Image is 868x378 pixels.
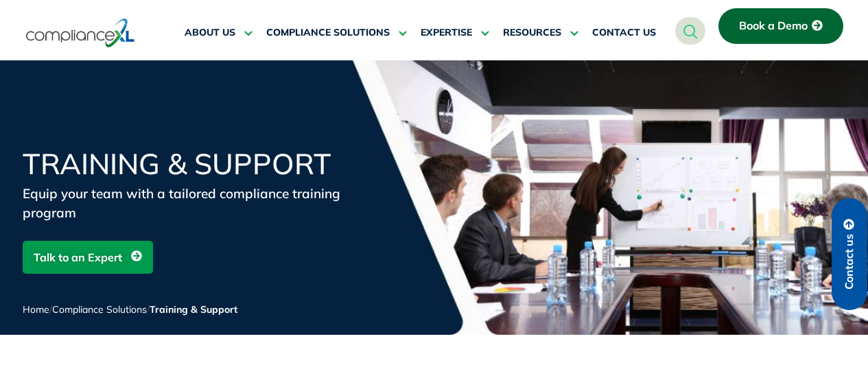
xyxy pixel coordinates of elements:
[592,16,656,49] a: CONTACT US
[26,17,135,49] img: logo-one.svg
[503,27,561,39] span: RESOURCES
[34,244,122,270] span: Talk to an Expert
[592,27,656,39] span: CONTACT US
[266,27,390,39] span: COMPLIANCE SOLUTIONS
[843,234,856,290] span: Contact us
[675,17,705,45] a: navsearch-button
[266,16,407,49] a: COMPLIANCE SOLUTIONS
[23,303,237,316] span: / /
[739,20,808,32] span: Book a Demo
[150,303,237,316] span: Training & Support
[23,303,49,316] a: Home
[832,198,867,310] a: Contact us
[185,16,253,49] a: ABOUT US
[718,8,843,44] a: Book a Demo
[23,184,352,222] div: Equip your team with a tailored compliance training program
[503,16,578,49] a: RESOURCES
[421,16,489,49] a: EXPERTISE
[421,27,472,39] span: EXPERTISE
[23,150,352,178] h1: Training & Support
[185,27,235,39] span: ABOUT US
[23,241,153,274] a: Talk to an Expert
[52,303,147,316] a: Compliance Solutions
